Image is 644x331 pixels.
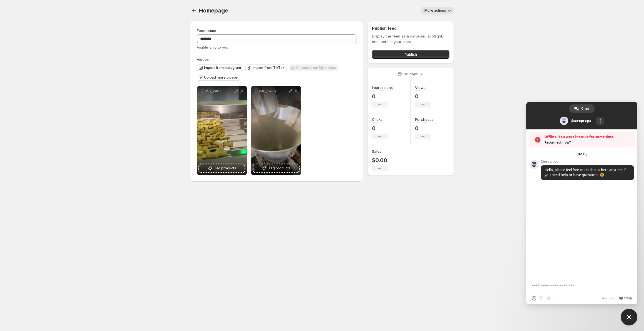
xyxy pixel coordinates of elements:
[372,157,388,164] p: $0.00
[197,64,243,71] button: Import from Instagram
[545,167,625,177] span: Hello, please feel free to reach out here anytime if you need help or have questions. 😊
[372,85,393,90] h3: Impressions
[372,117,383,122] h3: Clicks
[544,134,632,140] span: Offline. You were inactive for some time.
[404,71,418,77] p: 30 days
[204,66,241,70] span: Import from Instagram
[372,33,449,44] p: Display the feed as a carousel, spotlight, etc., across your store.
[268,165,291,171] span: Tag products
[581,104,589,113] span: Chat
[424,8,446,13] span: More actions
[372,26,449,31] h2: Publish feed
[197,57,209,62] span: Videos
[372,50,449,59] button: Publish
[415,93,431,100] p: 0
[372,125,388,132] p: 0
[253,66,285,70] span: Import from TikTok
[532,296,536,300] span: Insert an emoji
[421,7,454,14] button: More actions
[415,117,434,122] h3: Purchases
[541,160,634,164] span: Storeprops
[602,296,632,300] a: We run onCrisp
[199,7,228,14] span: Homepage
[197,45,229,49] span: Visible only to you.
[577,152,587,156] div: [DATE]
[259,89,288,93] p: IMG_2496
[199,164,245,172] button: Tag products
[404,52,417,57] span: Publish
[190,7,198,14] button: Settings
[205,89,233,93] p: IMG_2497
[372,149,381,154] h3: Sales
[569,104,595,113] div: Chat
[214,165,236,171] span: Tag products
[621,309,637,325] div: Close chat
[197,86,247,175] div: IMG_2497Tag products
[253,164,299,172] button: Tag products
[602,296,617,300] span: We run on
[197,28,216,33] span: Feed name
[197,74,240,81] button: Upload more videos
[204,75,238,80] span: Upload more videos
[245,64,287,71] button: Import from TikTok
[415,125,434,132] p: 0
[544,140,632,145] span: Reconnect now?
[372,93,393,100] p: 0
[251,86,301,175] div: IMG_2496Tag products
[415,85,426,90] h3: Views
[532,283,620,288] textarea: Compose your message...
[624,296,632,300] span: Crisp
[596,117,604,125] div: More channels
